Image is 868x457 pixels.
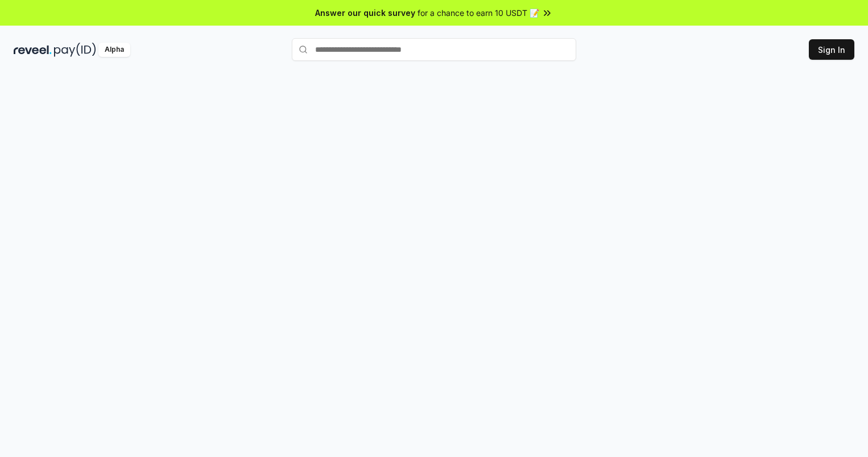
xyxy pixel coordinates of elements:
span: for a chance to earn 10 USDT 📝 [418,7,539,19]
span: Answer our quick survey [315,7,415,19]
button: Sign In [809,39,854,60]
img: reveel_dark [14,43,52,57]
img: pay_id [54,43,96,57]
div: Alpha [98,43,130,57]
